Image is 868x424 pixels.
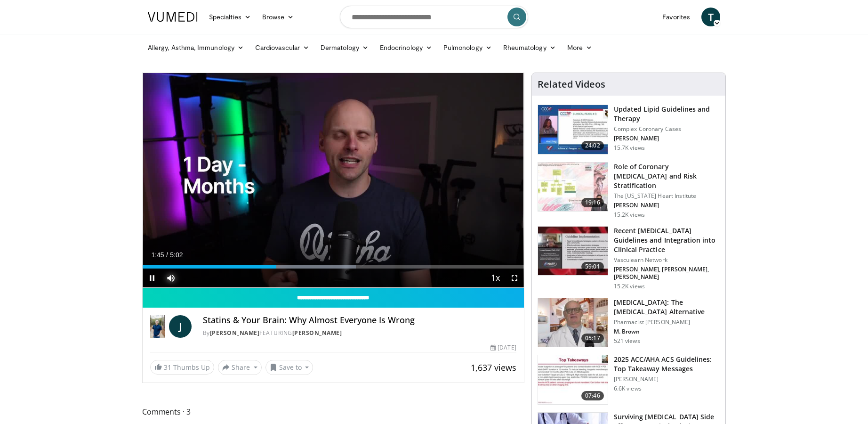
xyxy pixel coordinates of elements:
[169,315,192,338] a: J
[581,198,604,207] span: 19:16
[614,385,642,392] p: 6.6K views
[505,269,524,287] button: Fullscreen
[614,318,720,326] p: Pharmacist [PERSON_NAME]
[657,8,696,26] a: Favorites
[614,162,720,190] h3: Role of Coronary [MEDICAL_DATA] and Risk Stratification
[581,391,604,400] span: 07:46
[538,355,720,405] a: 07:46 2025 ACC/AHA ACS Guidelines: Top Takeaway Messages [PERSON_NAME] 6.6K views
[581,141,604,150] span: 24:02
[498,38,562,57] a: Rheumatology
[490,343,516,352] div: [DATE]
[143,265,524,269] div: Progress Bar
[614,135,720,142] p: [PERSON_NAME]
[614,298,720,317] h3: [MEDICAL_DATA]: The [MEDICAL_DATA] Alternative
[438,38,498,57] a: Pulmonology
[614,283,645,290] p: 15.2K views
[315,38,374,57] a: Dermatology
[614,266,720,281] p: [PERSON_NAME], [PERSON_NAME], [PERSON_NAME]
[164,363,171,372] span: 31
[148,12,198,22] img: VuMedi Logo
[614,105,720,123] h3: Updated Lipid Guidelines and Therapy
[614,337,640,345] p: 521 views
[538,79,605,90] h4: Related Videos
[538,298,608,347] img: ce9609b9-a9bf-4b08-84dd-8eeb8ab29fc6.150x105_q85_crop-smart_upscale.jpg
[203,315,516,326] h4: Statins & Your Brain: Why Almost Everyone Is Wrong
[170,251,183,259] span: 5:02
[538,226,720,290] a: 59:01 Recent [MEDICAL_DATA] Guidelines and Integration into Clinical Practice Vasculearn Network ...
[166,251,168,259] span: /
[614,328,720,335] p: M. Brown
[203,329,516,337] div: By FEATURING
[143,73,524,288] video-js: Video Player
[471,362,516,373] span: 1,637 views
[614,192,720,200] p: The [US_STATE] Heart Institute
[614,202,720,209] p: [PERSON_NAME]
[538,163,608,212] img: 1efa8c99-7b8a-4ab5-a569-1c219ae7bd2c.150x105_q85_crop-smart_upscale.jpg
[614,211,645,219] p: 15.2K views
[374,38,438,57] a: Endocrinology
[614,144,645,152] p: 15.7K views
[142,406,524,418] span: Comments 3
[486,269,505,287] button: Playback Rate
[614,125,720,133] p: Complex Coronary Cases
[340,6,528,28] input: Search topics, interventions
[614,226,720,254] h3: Recent [MEDICAL_DATA] Guidelines and Integration into Clinical Practice
[150,360,214,375] a: 31 Thumbs Up
[614,355,720,374] h3: 2025 ACC/AHA ACS Guidelines: Top Takeaway Messages
[538,105,720,155] a: 24:02 Updated Lipid Guidelines and Therapy Complex Coronary Cases [PERSON_NAME] 15.7K views
[614,256,720,264] p: Vasculearn Network
[538,298,720,348] a: 05:17 [MEDICAL_DATA]: The [MEDICAL_DATA] Alternative Pharmacist [PERSON_NAME] M. Brown 521 views
[210,329,260,337] a: [PERSON_NAME]
[142,38,249,57] a: Allergy, Asthma, Immunology
[538,162,720,219] a: 19:16 Role of Coronary [MEDICAL_DATA] and Risk Stratification The [US_STATE] Heart Institute [PER...
[581,262,604,271] span: 59:01
[265,360,313,375] button: Save to
[292,329,342,337] a: [PERSON_NAME]
[151,251,164,259] span: 1:45
[581,334,604,343] span: 05:17
[538,227,608,276] img: 87825f19-cf4c-4b91-bba1-ce218758c6bb.150x105_q85_crop-smart_upscale.jpg
[143,269,161,287] button: Pause
[161,269,180,287] button: Mute
[562,38,598,57] a: More
[614,375,720,383] p: [PERSON_NAME]
[538,355,608,404] img: 369ac253-1227-4c00-b4e1-6e957fd240a8.150x105_q85_crop-smart_upscale.jpg
[218,360,262,375] button: Share
[257,8,300,26] a: Browse
[249,38,315,57] a: Cardiovascular
[150,315,165,338] img: Dr. Jordan Rennicke
[701,8,720,26] a: T
[538,105,608,154] img: 77f671eb-9394-4acc-bc78-a9f077f94e00.150x105_q85_crop-smart_upscale.jpg
[203,8,257,26] a: Specialties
